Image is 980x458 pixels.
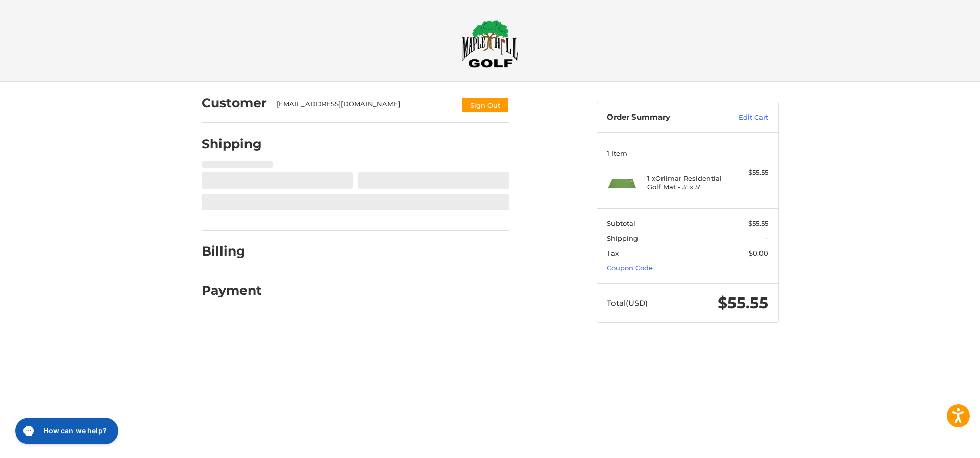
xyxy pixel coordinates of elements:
h2: Payment [202,283,262,299]
h3: Order Summary [607,112,717,123]
span: Subtotal [607,219,635,227]
button: Sign Out [461,97,509,113]
img: Maple Hill Golf [462,20,518,68]
iframe: Gorgias live chat messenger [10,414,121,448]
span: $55.55 [718,293,768,312]
a: Edit Cart [717,112,768,123]
h2: Shipping [202,136,262,152]
span: Tax [607,249,619,257]
div: [EMAIL_ADDRESS][DOMAIN_NAME] [277,99,451,113]
h4: 1 x Orlimar Residential Golf Mat - 3' x 5' [647,174,725,191]
span: -- [763,234,768,242]
h2: Customer [202,95,267,111]
span: $55.55 [748,219,768,227]
div: $55.55 [728,168,768,178]
span: $0.00 [749,249,768,257]
a: Coupon Code [607,264,653,272]
span: Total (USD) [607,298,648,308]
h2: Billing [202,243,261,259]
h3: 1 Item [607,149,768,157]
span: Shipping [607,234,638,242]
